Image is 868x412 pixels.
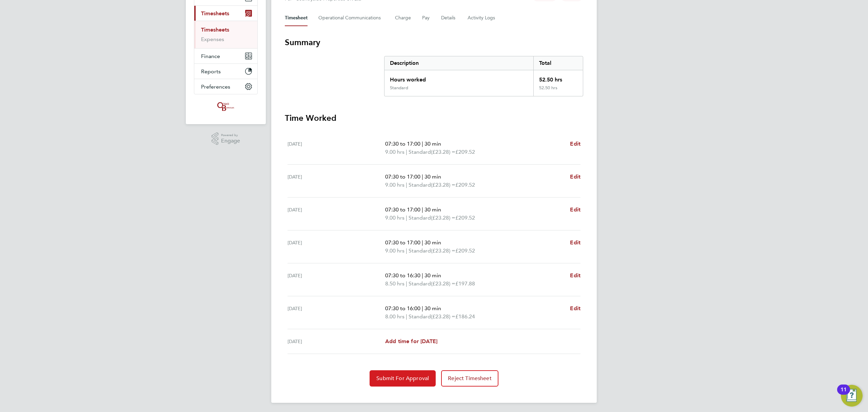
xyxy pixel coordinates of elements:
span: | [422,272,423,279]
span: 30 min [425,206,441,213]
button: Preferences [194,79,257,94]
span: Edit [570,206,580,213]
span: 9.00 hrs [385,182,405,188]
span: (£23.28) = [431,280,455,287]
span: | [422,206,423,213]
div: [DATE] [288,206,385,222]
div: Description [384,56,533,70]
button: Activity Logs [468,10,496,26]
div: 11 [841,390,847,398]
span: Standard [409,247,431,255]
span: | [422,239,423,246]
span: £186.24 [455,313,475,320]
div: [DATE] [288,271,385,288]
div: [DATE] [288,304,385,321]
button: Finance [194,49,257,63]
span: 9.00 hrs [385,149,405,155]
span: 8.00 hrs [385,313,405,320]
span: | [406,247,407,254]
span: Standard [409,214,431,222]
div: Summary [384,56,583,96]
div: 52.50 hrs [533,85,583,96]
a: Powered byEngage [212,132,240,145]
span: Standard [409,181,431,189]
div: Total [533,56,583,70]
div: [DATE] [288,239,385,255]
span: 30 min [425,239,441,246]
button: Charge [395,10,411,26]
span: Edit [570,272,580,279]
span: | [406,149,407,155]
span: Standard [409,313,431,321]
span: (£23.28) = [431,149,455,155]
a: Go to home page [194,101,258,112]
a: Expenses [201,36,224,42]
span: 07:30 to 16:00 [385,305,420,312]
span: (£23.28) = [431,247,455,254]
button: Pay [422,10,430,26]
button: Reject Timesheet [441,370,498,387]
a: Add time for [DATE] [385,337,437,345]
span: 9.00 hrs [385,214,405,221]
span: 07:30 to 17:00 [385,173,420,180]
span: Standard [409,148,431,156]
div: 52.50 hrs [533,70,583,85]
span: Add time for [DATE] [385,338,437,344]
span: | [406,280,407,287]
span: £197.88 [455,280,475,287]
span: Finance [201,53,220,59]
span: 30 min [425,305,441,312]
span: (£23.28) = [431,313,455,320]
span: | [422,305,423,312]
span: Timesheets [201,10,229,17]
div: [DATE] [288,173,385,189]
span: Preferences [201,83,230,90]
span: 30 min [425,272,441,279]
a: Edit [570,304,580,313]
div: Hours worked [384,70,533,85]
span: Reject Timesheet [448,375,492,382]
span: | [406,182,407,188]
span: £209.52 [455,214,475,221]
span: | [406,214,407,221]
span: £209.52 [455,149,475,155]
a: Edit [570,271,580,280]
button: Submit For Approval [370,370,436,387]
span: | [422,173,423,180]
span: Engage [221,138,240,144]
span: (£23.28) = [431,214,455,221]
span: 07:30 to 16:30 [385,272,420,279]
span: £209.52 [455,182,475,188]
a: Edit [570,140,580,148]
span: Edit [570,141,580,147]
span: Standard [409,280,431,288]
a: Edit [570,206,580,214]
a: Timesheets [201,26,229,33]
button: Reports [194,64,257,79]
div: Standard [390,85,408,91]
button: Details [441,10,457,26]
div: Timesheets [194,21,257,48]
span: (£23.28) = [431,182,455,188]
button: Operational Communications [318,10,384,26]
span: 8.50 hrs [385,280,405,287]
div: [DATE] [288,337,385,345]
h3: Time Worked [285,113,583,124]
span: Edit [570,173,580,180]
div: [DATE] [288,140,385,156]
button: Timesheets [194,6,257,21]
span: Edit [570,239,580,246]
span: 07:30 to 17:00 [385,206,420,213]
span: Edit [570,305,580,312]
span: £209.52 [455,247,475,254]
img: oneillandbrennan-logo-retina.png [216,101,236,112]
a: Edit [570,173,580,181]
span: 30 min [425,141,441,147]
span: | [422,141,423,147]
span: Reports [201,68,221,75]
span: 07:30 to 17:00 [385,141,420,147]
span: 30 min [425,173,441,180]
button: Open Resource Center, 11 new notifications [841,385,863,407]
span: | [406,313,407,320]
a: Edit [570,239,580,247]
